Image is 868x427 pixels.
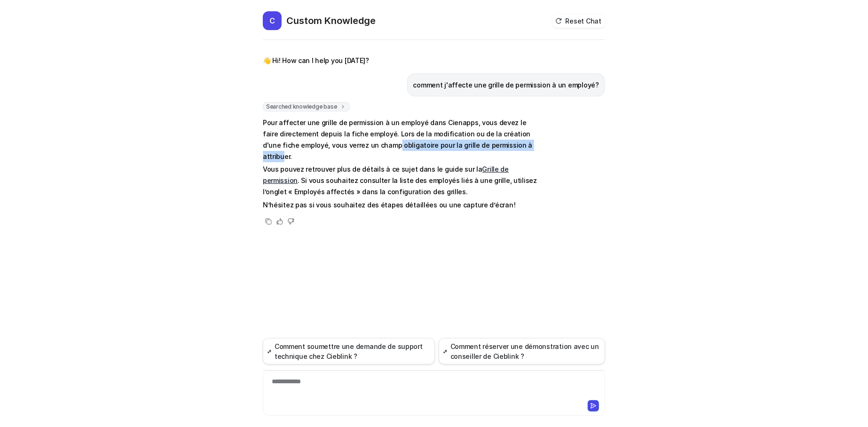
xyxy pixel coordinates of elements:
p: Vous pouvez retrouver plus de détails à ce sujet dans le guide sur la . Si vous souhaitez consult... [263,164,538,198]
p: 👋 Hi! How can I help you [DATE]? [263,55,369,66]
button: Reset Chat [552,14,605,28]
button: Comment réserver une démonstration avec un conseiller de Cieblink ? [439,338,605,364]
p: N’hésitez pas si vous souhaitez des étapes détaillées ou une capture d’écran ! [263,199,538,211]
p: Pour affecter une grille de permission à un employé dans Cienapps, vous devez le faire directemen... [263,117,538,162]
h2: Custom Knowledge [286,14,376,27]
button: Comment soumettre une demande de support technique chez Cieblink ? [263,338,435,364]
p: comment j'affecte une grille de permission à un employé? [413,79,599,91]
span: C [263,11,282,30]
span: Searched knowledge base [263,102,350,111]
